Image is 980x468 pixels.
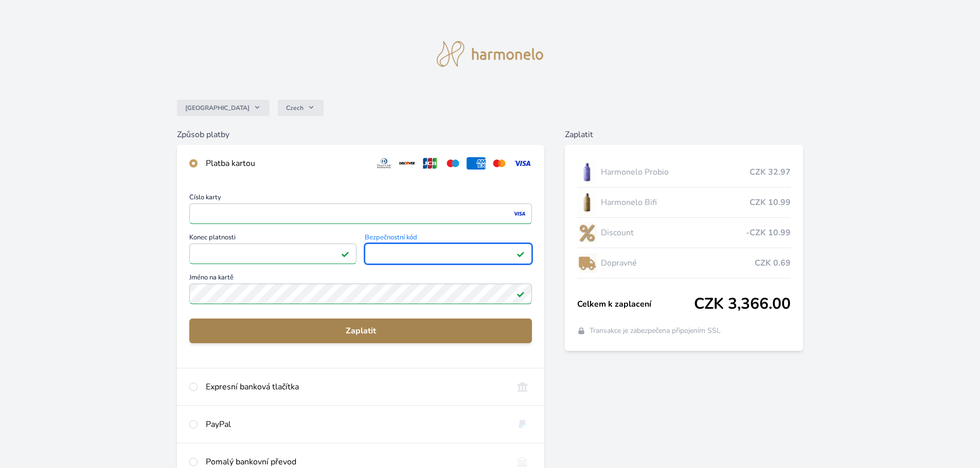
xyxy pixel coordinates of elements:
[206,456,505,468] div: Pomalý bankovní převod
[375,157,394,170] img: diners.svg
[206,381,505,393] div: Expresní banková tlačítka
[177,128,544,141] h6: Způsob platby
[194,207,527,221] iframe: Iframe pro číslo karty
[601,166,750,178] span: Harmonelo Probio
[746,227,791,239] span: -CZK 10.99
[206,418,505,430] div: PayPal
[577,220,597,246] img: discount-lo.png
[177,100,270,116] button: [GEOGRAPHIC_DATA]
[206,157,366,170] div: Platba kartou
[577,159,597,185] img: CLEAN_PROBIO_se_stinem_x-lo.jpg
[694,295,791,313] span: CZK 3,366.00
[601,196,750,209] span: Harmonelo Bifi
[577,250,597,276] img: delivery-lo.png
[369,247,527,261] iframe: Iframe pro bezpečnostní kód
[443,157,462,170] img: maestro.svg
[577,190,597,215] img: CLEAN_BIFI_se_stinem_x-lo.jpg
[421,157,440,170] img: jcb.svg
[750,196,791,209] span: CZK 10.99
[286,104,304,112] span: Czech
[601,227,746,239] span: Discount
[194,247,352,261] iframe: Iframe pro datum vypršení platnosti
[189,284,532,304] input: Jméno na kartěPlatné pole
[577,298,694,310] span: Celkem k zaplacení
[513,456,532,468] img: bankTransfer_IBAN.svg
[398,157,417,170] img: discover.svg
[516,290,525,298] img: Platné pole
[601,257,755,269] span: Dopravné
[365,234,532,244] span: Bezpečnostní kód
[185,104,250,112] span: [GEOGRAPHIC_DATA]
[278,100,324,116] button: Czech
[750,166,791,178] span: CZK 32.97
[467,157,486,170] img: amex.svg
[341,250,349,258] img: Platné pole
[189,234,357,244] span: Konec platnosti
[437,41,544,67] img: logo.svg
[516,250,525,258] img: Platné pole
[513,381,532,393] img: onlineBanking_CZ.svg
[513,157,532,170] img: visa.svg
[189,194,532,203] span: Číslo karty
[513,418,532,430] img: paypal.svg
[198,325,524,337] span: Zaplatit
[512,209,526,218] img: visa
[189,274,532,284] span: Jméno na kartě
[189,319,532,343] button: Zaplatit
[490,157,509,170] img: mc.svg
[755,257,791,269] span: CZK 0.69
[590,326,721,336] span: Transakce je zabezpečena připojením SSL
[565,128,803,141] h6: Zaplatit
